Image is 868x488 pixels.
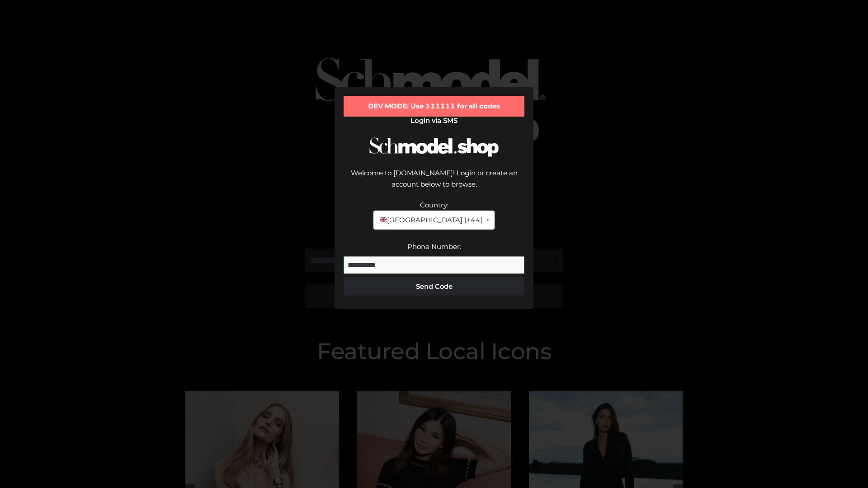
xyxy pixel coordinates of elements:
[420,201,448,209] label: Country:
[407,242,461,251] label: Phone Number:
[379,214,482,226] span: [GEOGRAPHIC_DATA] (+44)
[380,216,387,223] img: 🇬🇧
[344,96,524,117] div: DEV MODE: Use 111111 for all codes
[344,117,524,125] h2: Login via SMS
[344,277,524,296] button: Send Code
[344,167,524,199] div: Welcome to [DOMAIN_NAME]! Login or create an account below to browse.
[366,129,502,165] img: Schmodel Logo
